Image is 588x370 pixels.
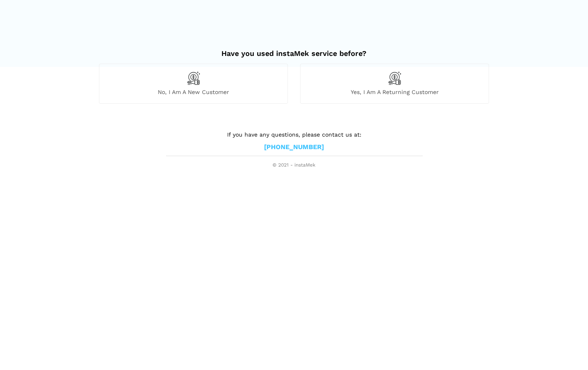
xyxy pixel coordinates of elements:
span: © 2021 - instaMek [166,162,422,169]
span: No, I am a new customer [99,88,288,96]
span: Yes, I am a returning customer [300,88,489,96]
a: [PHONE_NUMBER] [264,143,324,152]
h2: Have you used instaMek service before? [99,41,489,58]
p: If you have any questions, please contact us at: [166,130,422,139]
